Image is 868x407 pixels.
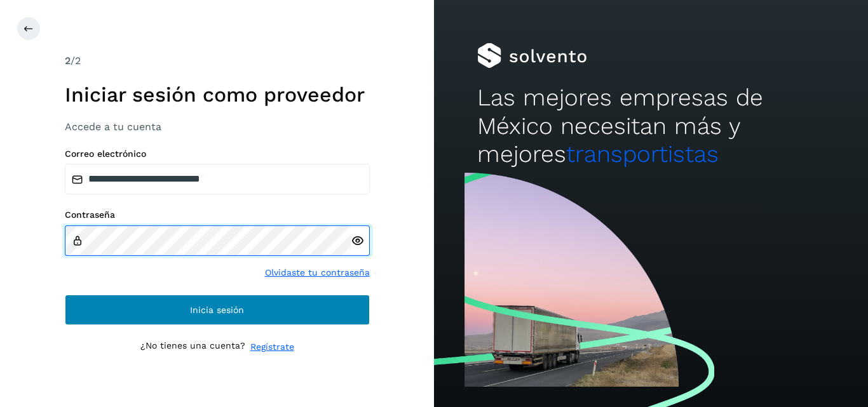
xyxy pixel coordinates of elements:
span: transportistas [566,140,719,168]
h1: Iniciar sesión como proveedor [65,83,370,107]
div: /2 [65,53,370,69]
span: 2 [65,55,71,67]
a: Olvidaste tu contraseña [265,266,370,279]
h2: Las mejores empresas de México necesitan más y mejores [477,84,824,168]
a: Regístrate [250,340,294,354]
button: Inicia sesión [65,295,370,325]
p: ¿No tienes una cuenta? [140,340,245,354]
label: Correo electrónico [65,149,370,159]
span: Inicia sesión [190,305,244,314]
label: Contraseña [65,210,370,220]
h3: Accede a tu cuenta [65,121,370,133]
